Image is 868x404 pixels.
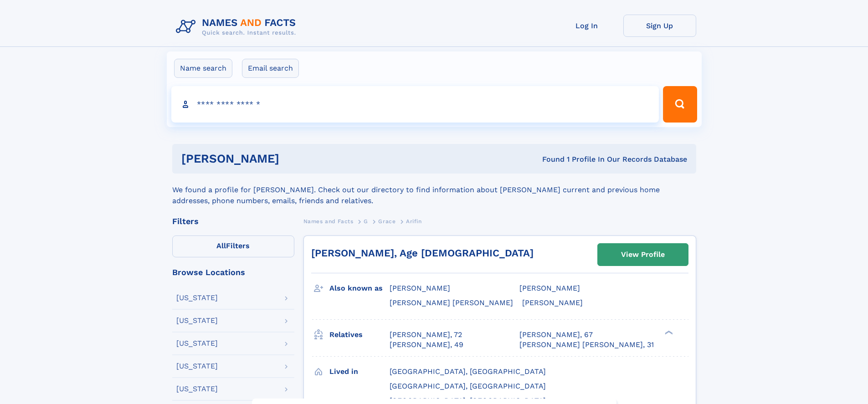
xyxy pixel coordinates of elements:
[303,215,354,227] a: Names and Facts
[406,218,422,225] span: Arifin
[176,317,218,324] div: [US_STATE]
[390,284,450,292] span: [PERSON_NAME]
[176,294,218,302] div: [US_STATE]
[311,247,534,259] a: [PERSON_NAME], Age [DEMOGRAPHIC_DATA]
[390,382,546,390] span: [GEOGRAPHIC_DATA], [GEOGRAPHIC_DATA]
[598,244,688,266] a: View Profile
[329,364,390,379] h3: Lived in
[176,340,218,347] div: [US_STATE]
[378,215,395,227] a: Grace
[172,15,303,39] img: Logo Names and Facts
[242,59,299,78] label: Email search
[663,86,697,123] button: Search Button
[623,15,696,37] a: Sign Up
[172,174,696,206] div: We found a profile for [PERSON_NAME]. Check out our directory to find information about [PERSON_N...
[519,340,654,350] a: [PERSON_NAME] [PERSON_NAME], 31
[411,154,687,164] div: Found 1 Profile In Our Records Database
[519,284,580,292] span: [PERSON_NAME]
[176,363,218,370] div: [US_STATE]
[390,330,462,340] a: [PERSON_NAME], 72
[329,281,390,296] h3: Also known as
[172,235,294,257] label: Filters
[390,340,463,350] a: [PERSON_NAME], 49
[181,153,411,164] h1: [PERSON_NAME]
[172,217,294,225] div: Filters
[550,15,623,37] a: Log In
[364,218,368,225] span: G
[378,218,395,225] span: Grace
[176,385,218,393] div: [US_STATE]
[519,330,593,340] a: [PERSON_NAME], 67
[171,86,659,123] input: search input
[663,329,673,335] div: ❯
[621,244,665,265] div: View Profile
[390,298,513,307] span: [PERSON_NAME] [PERSON_NAME]
[172,268,294,276] div: Browse Locations
[174,59,232,78] label: Name search
[329,327,390,343] h3: Relatives
[390,367,546,376] span: [GEOGRAPHIC_DATA], [GEOGRAPHIC_DATA]
[216,241,226,250] span: All
[364,215,368,227] a: G
[522,298,583,307] span: [PERSON_NAME]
